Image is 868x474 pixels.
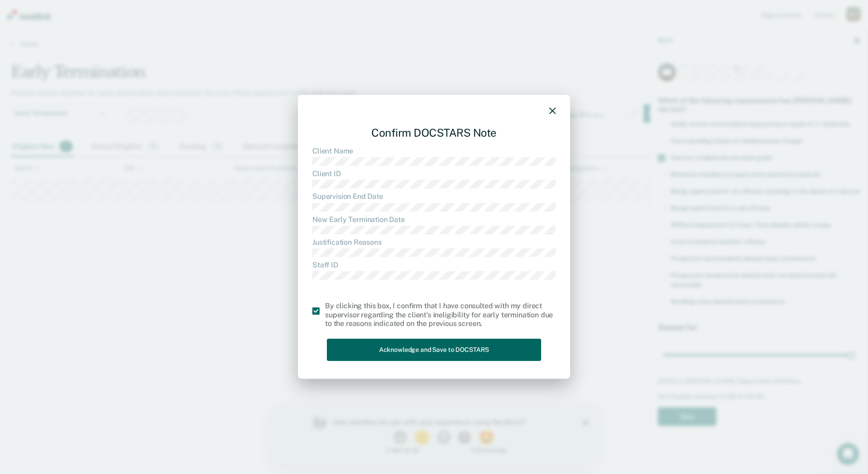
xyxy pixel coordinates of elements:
button: 3 [165,25,181,38]
div: By clicking this box, I confirm that I have consulted with my direct supervisor regarding the cli... [325,302,556,328]
dt: New Early Termination Date [312,215,556,224]
button: 1 [122,25,138,38]
dt: Client ID [312,169,556,178]
button: 4 [186,25,202,38]
dt: Client Name [312,147,556,155]
button: 2 [142,25,161,38]
img: Profile image for Kim [40,9,54,24]
button: Acknowledge and Save to DOCSTARS [327,339,541,361]
button: 5 [207,25,225,38]
div: How satisfied are you with your experience using Recidiviz? [62,12,271,20]
dt: Supervision End Date [312,192,556,201]
div: 5 - Extremely [199,41,285,47]
dt: Justification Reasons [312,238,556,247]
div: Confirm DOCSTARS Note [312,119,556,147]
div: 1 - Not at all [62,41,148,47]
dt: Staff ID [312,261,556,269]
div: Close survey [311,14,317,19]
